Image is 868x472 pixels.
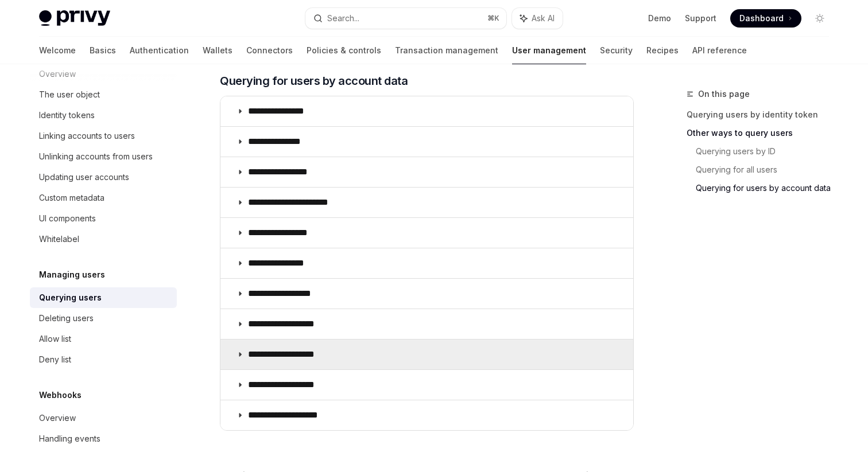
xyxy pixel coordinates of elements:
[39,411,76,425] div: Overview
[327,11,359,25] div: Search...
[30,349,177,370] a: Deny list
[30,84,177,105] a: The user object
[30,329,177,349] a: Allow list
[305,8,506,29] button: Search...⌘K
[30,229,177,249] a: Whitelabel
[39,268,105,282] h5: Managing users
[30,188,177,208] a: Custom metadata
[30,308,177,329] a: Deleting users
[30,105,177,126] a: Identity tokens
[39,353,71,366] div: Deny list
[39,129,135,143] div: Linking accounts to users
[512,8,563,29] button: Ask AI
[39,37,76,64] a: Welcome
[696,161,838,179] a: Querying for all users
[39,88,100,102] div: The user object
[39,170,129,184] div: Updating user accounts
[512,37,586,64] a: User management
[203,37,232,64] a: Wallets
[685,13,716,24] a: Support
[487,14,499,23] span: ⌘ K
[39,291,102,305] div: Querying users
[696,179,838,197] a: Querying for users by account data
[646,37,679,64] a: Recipes
[30,167,177,188] a: Updating user accounts
[39,311,94,325] div: Deleting users
[600,37,633,64] a: Security
[39,10,110,26] img: light logo
[39,332,71,346] div: Allow list
[30,126,177,146] a: Linking accounts to users
[39,388,82,402] h5: Webhooks
[39,108,95,122] div: Identity tokens
[246,37,293,64] a: Connectors
[90,37,116,64] a: Basics
[30,146,177,167] a: Unlinking accounts from users
[30,408,177,428] a: Overview
[698,87,750,101] span: On this page
[307,37,381,64] a: Policies & controls
[30,428,177,449] a: Handling events
[687,124,838,142] a: Other ways to query users
[39,150,153,163] div: Unlinking accounts from users
[39,191,104,205] div: Custom metadata
[532,13,555,24] span: Ask AI
[395,37,498,64] a: Transaction management
[220,73,408,89] span: Querying for users by account data
[39,212,96,225] div: UI components
[130,37,189,64] a: Authentication
[687,106,838,124] a: Querying users by identity token
[739,13,784,24] span: Dashboard
[30,208,177,229] a: UI components
[730,9,801,28] a: Dashboard
[696,142,838,161] a: Querying users by ID
[692,37,747,64] a: API reference
[648,13,671,24] a: Demo
[811,9,829,28] button: Toggle dark mode
[39,432,100,446] div: Handling events
[30,287,177,308] a: Querying users
[39,232,79,246] div: Whitelabel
